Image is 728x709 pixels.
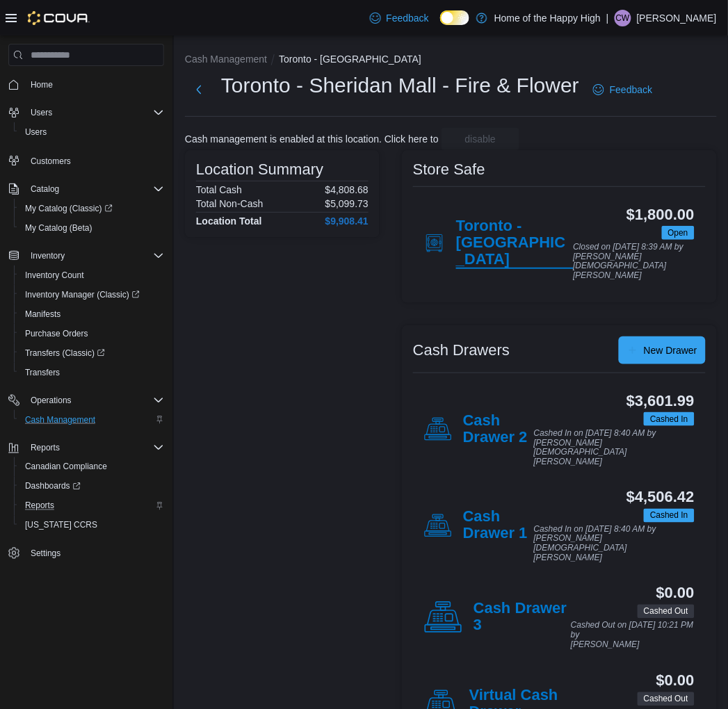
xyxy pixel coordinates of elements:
p: Cashed Out on [DATE] 10:21 PM by [PERSON_NAME] [571,621,695,650]
button: Canadian Compliance [14,457,170,477]
span: Washington CCRS [19,517,164,534]
span: My Catalog (Classic) [25,203,113,214]
a: Inventory Manager (Classic) [14,285,170,304]
span: Reports [31,442,60,453]
button: Users [25,104,58,121]
span: Settings [31,548,60,560]
button: Users [3,103,170,122]
h4: Cash Drawer 3 [474,601,571,635]
span: Open [668,227,688,239]
span: Customers [31,156,71,167]
button: Catalog [25,181,65,197]
span: Dashboards [19,478,164,495]
a: Inventory Manager (Classic) [19,286,145,303]
button: Inventory [25,247,70,264]
span: Cashed In [644,509,695,523]
button: New Drawer [619,336,706,364]
button: Users [14,122,170,142]
span: Users [25,104,164,121]
button: My Catalog (Beta) [14,218,170,238]
span: Users [19,124,164,140]
a: Feedback [588,76,658,104]
span: Transfers (Classic) [25,348,105,359]
span: Cashed Out [638,692,695,706]
a: My Catalog (Classic) [14,199,170,218]
p: $5,099.73 [325,198,369,209]
button: Inventory [3,246,170,266]
a: Feedback [364,4,435,32]
h4: Toronto - [GEOGRAPHIC_DATA] [456,218,573,269]
h6: Total Non-Cash [196,198,264,209]
a: Dashboards [14,477,170,496]
button: Catalog [3,179,170,199]
button: Manifests [14,304,170,324]
p: [PERSON_NAME] [637,10,717,26]
button: Transfers [14,363,170,382]
button: Operations [25,392,77,409]
span: Cash Management [19,411,164,428]
a: My Catalog (Beta) [19,220,98,236]
a: Settings [25,546,66,562]
span: My Catalog (Beta) [19,220,164,236]
h4: Location Total [196,215,262,227]
h3: $1,800.00 [626,206,695,223]
p: Closed on [DATE] 8:39 AM by [PERSON_NAME] [DEMOGRAPHIC_DATA][PERSON_NAME] [574,243,695,281]
a: Canadian Compliance [19,459,113,475]
p: Cash management is enabled at this location. Click here to [185,133,439,145]
button: Customers [3,150,170,170]
span: Manifests [25,309,60,320]
span: Purchase Orders [19,325,164,342]
span: Inventory [25,247,164,264]
h3: Location Summary [196,161,323,178]
h3: $4,506.42 [626,489,695,506]
button: Cash Management [185,54,267,65]
h3: $0.00 [656,673,695,690]
a: Dashboards [19,478,86,495]
a: Customers [25,153,76,170]
p: Cashed In on [DATE] 8:40 AM by [PERSON_NAME] [DEMOGRAPHIC_DATA][PERSON_NAME] [534,429,695,467]
span: Cashed In [650,510,688,522]
button: Reports [25,439,65,456]
a: Home [25,76,58,93]
span: Catalog [31,184,59,195]
a: Purchase Orders [19,325,94,342]
a: Inventory Count [19,267,90,284]
h3: $0.00 [656,585,695,602]
span: Open [662,226,695,240]
button: disable [442,128,519,150]
span: Cashed Out [644,693,688,706]
h4: Cash Drawer 1 [463,509,534,544]
span: disable [465,132,496,146]
span: Inventory Manager (Classic) [19,286,164,303]
span: Operations [31,395,72,406]
button: Cash Management [14,410,170,430]
span: Reports [19,498,164,514]
span: Dashboards [25,481,81,492]
button: Home [3,74,170,95]
nav: Complex example [8,69,164,600]
span: Cashed Out [644,605,688,618]
button: Inventory Count [14,266,170,285]
button: Operations [3,391,170,410]
span: Cashed Out [638,605,695,619]
span: Cash Management [25,414,95,425]
span: My Catalog (Beta) [25,222,92,234]
span: New Drawer [644,343,697,357]
span: Transfers [19,364,164,381]
span: Feedback [610,83,652,97]
span: My Catalog (Classic) [19,200,164,217]
span: Catalog [25,181,164,197]
p: Cashed In on [DATE] 8:40 AM by [PERSON_NAME] [DEMOGRAPHIC_DATA][PERSON_NAME] [534,525,695,564]
a: Transfers (Classic) [19,345,111,361]
p: | [606,10,609,26]
span: Cashed In [650,413,688,425]
div: Carrinna Wong [615,10,631,26]
h4: $9,908.41 [325,215,369,227]
p: Home of the Happy High [494,10,601,26]
span: Purchase Orders [25,328,88,339]
span: Canadian Compliance [19,459,164,475]
span: Manifests [19,306,164,323]
button: Reports [14,496,170,516]
span: Operations [25,392,164,409]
